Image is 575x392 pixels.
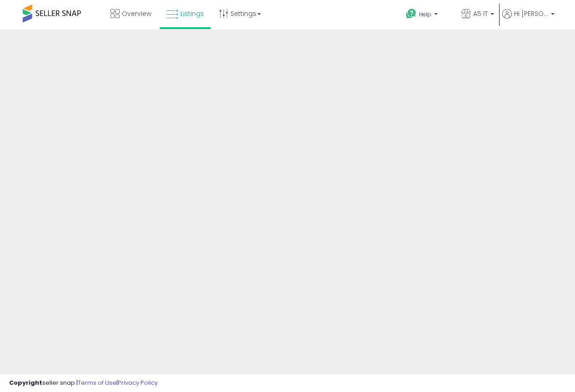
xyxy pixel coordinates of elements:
[9,379,158,387] div: seller snap | |
[405,8,417,20] i: Get Help
[399,1,453,30] a: Help
[502,9,555,30] a: Hi [PERSON_NAME]
[473,9,488,18] span: A5 IT
[78,378,116,387] a: Terms of Use
[9,378,42,387] strong: Copyright
[180,9,204,18] span: Listings
[118,378,158,387] a: Privacy Policy
[419,10,431,18] span: Help
[122,9,151,18] span: Overview
[514,9,548,18] span: Hi [PERSON_NAME]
